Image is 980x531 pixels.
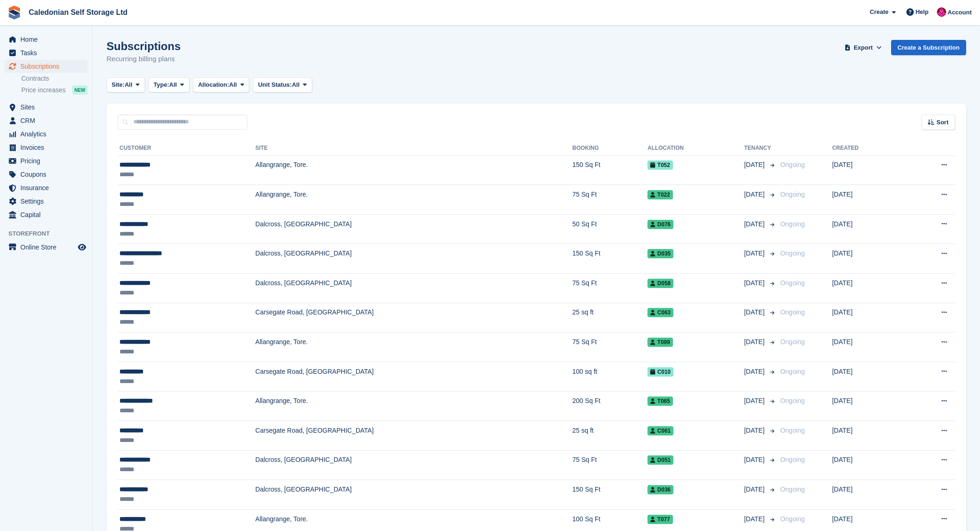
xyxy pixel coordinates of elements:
[20,46,76,59] span: Tasks
[107,77,145,93] button: Site: All
[572,333,648,362] td: 75 Sq Ft
[572,450,648,480] td: 75 Sq Ft
[647,279,673,288] span: D058
[5,154,88,167] a: menu
[5,181,88,194] a: menu
[744,455,766,465] span: [DATE]
[572,303,648,333] td: 25 sq ft
[255,274,572,303] td: Dalcross, [GEOGRAPHIC_DATA]
[744,249,766,258] span: [DATE]
[5,128,88,141] a: menu
[20,208,76,221] span: Capital
[744,219,766,229] span: [DATE]
[832,450,903,480] td: [DATE]
[647,249,673,258] span: D035
[198,80,229,90] span: Allocation:
[20,154,76,167] span: Pricing
[647,485,673,494] span: D036
[5,141,88,154] a: menu
[5,208,88,221] a: menu
[253,77,312,93] button: Unit Status: All
[5,241,88,254] a: menu
[780,338,805,345] span: Ongoing
[20,181,76,194] span: Insurance
[255,214,572,244] td: Dalcross, [GEOGRAPHIC_DATA]
[647,397,672,406] span: T065
[780,161,805,168] span: Ongoing
[832,391,903,421] td: [DATE]
[572,155,648,185] td: 150 Sq Ft
[744,514,766,524] span: [DATE]
[292,80,300,90] span: All
[891,40,966,55] a: Create a Subscription
[647,515,672,524] span: T077
[780,191,805,198] span: Ongoing
[647,308,673,317] span: C063
[193,77,250,93] button: Allocation: All
[780,308,805,316] span: Ongoing
[572,244,648,274] td: 150 Sq Ft
[780,250,805,257] span: Ongoing
[255,480,572,510] td: Dalcross, [GEOGRAPHIC_DATA]
[780,515,805,523] span: Ongoing
[843,40,884,55] button: Export
[744,426,766,435] span: [DATE]
[832,480,903,510] td: [DATE]
[647,141,744,156] th: Allocation
[20,141,76,154] span: Invoices
[107,54,181,64] p: Recurring billing plans
[255,450,572,480] td: Dalcross, [GEOGRAPHIC_DATA]
[832,185,903,215] td: [DATE]
[20,60,76,73] span: Subscriptions
[647,220,673,229] span: D076
[169,80,177,90] span: All
[744,190,766,199] span: [DATE]
[832,362,903,391] td: [DATE]
[744,367,766,377] span: [DATE]
[118,141,255,156] th: Customer
[572,480,648,510] td: 150 Sq Ft
[255,185,572,215] td: Allangrange, Tore.
[255,303,572,333] td: Carsegate Road, [GEOGRAPHIC_DATA]
[832,421,903,451] td: [DATE]
[572,391,648,421] td: 200 Sq Ft
[255,362,572,391] td: Carsegate Road, [GEOGRAPHIC_DATA]
[21,85,88,95] a: Price increases NEW
[744,307,766,317] span: [DATE]
[5,168,88,181] a: menu
[20,195,76,208] span: Settings
[572,362,648,391] td: 100 sq ft
[5,33,88,46] a: menu
[20,33,76,46] span: Home
[780,368,805,375] span: Ongoing
[744,396,766,406] span: [DATE]
[572,274,648,303] td: 75 Sq Ft
[20,168,76,181] span: Coupons
[744,141,777,156] th: Tenancy
[937,7,946,17] img: Donald Mathieson
[832,333,903,362] td: [DATE]
[647,160,672,170] span: T052
[832,303,903,333] td: [DATE]
[149,77,189,93] button: Type: All
[572,185,648,215] td: 75 Sq Ft
[744,337,766,347] span: [DATE]
[647,455,673,465] span: D051
[780,456,805,463] span: Ongoing
[572,141,648,156] th: Booking
[5,101,88,114] a: menu
[832,214,903,244] td: [DATE]
[229,80,237,90] span: All
[948,8,972,17] span: Account
[7,6,21,19] img: stora-icon-8386f47178a22dfd0bd8f6a31ec36ba5ce8667c1dd55bd0f319d3a0aa187defe.svg
[255,155,572,185] td: Allangrange, Tore.
[107,40,181,52] h1: Subscriptions
[744,278,766,288] span: [DATE]
[916,7,929,17] span: Help
[780,486,805,493] span: Ongoing
[258,80,292,90] span: Unit Status:
[72,85,88,95] div: NEW
[744,485,766,494] span: [DATE]
[21,74,88,83] a: Contracts
[780,397,805,404] span: Ongoing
